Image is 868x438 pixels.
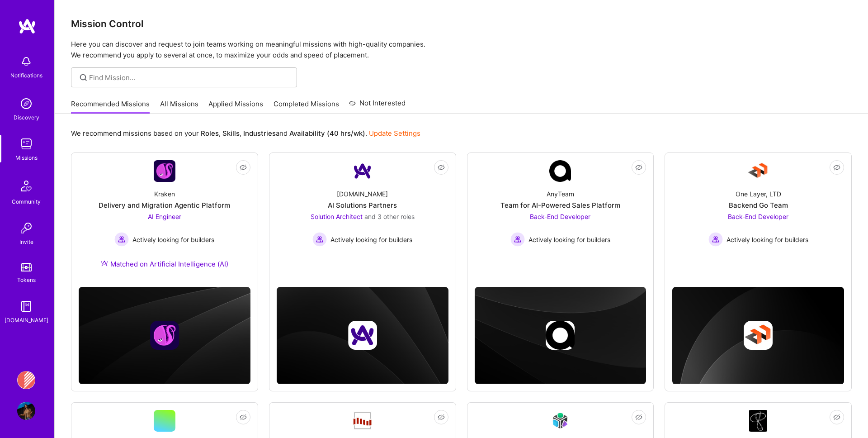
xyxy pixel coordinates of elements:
[12,197,41,206] div: Community
[736,189,781,199] div: One Layer, LTD
[17,402,35,420] img: User Avatar
[438,414,445,421] i: icon EyeClosed
[114,232,129,247] img: Actively looking for builders
[71,39,852,61] p: Here you can discover and request to join teams working on meaningful missions with high-quality ...
[78,72,89,83] i: icon SearchGrey
[15,371,38,389] a: Banjo Health: AI Coding Tools Enablement Workshop
[749,410,767,432] img: Company Logo
[549,410,571,431] img: Company Logo
[530,213,590,220] span: Back-End Developer
[14,113,39,122] div: Discovery
[15,402,38,420] a: User Avatar
[10,71,42,80] div: Notifications
[17,135,35,153] img: teamwork
[17,275,36,285] div: Tokens
[240,414,247,421] i: icon EyeClosed
[277,287,448,384] img: cover
[352,411,373,430] img: Company Logo
[5,315,48,325] div: [DOMAIN_NAME]
[337,189,388,199] div: [DOMAIN_NAME]
[728,213,788,220] span: Back-End Developer
[222,129,240,138] b: Skills
[19,237,33,247] div: Invite
[17,219,35,237] img: Invite
[312,232,327,247] img: Actively looking for builders
[89,73,290,82] input: Find Mission...
[277,160,448,268] a: Company Logo[DOMAIN_NAME]AI Solutions PartnersSolution Architect and 3 other rolesActively lookin...
[672,287,844,384] img: cover
[71,99,150,114] a: Recommended Missions
[99,200,230,210] div: Delivery and Migration Agentic Platform
[547,189,574,199] div: AnyTeam
[475,287,646,384] img: cover
[328,200,397,210] div: AI Solutions Partners
[311,213,363,220] span: Solution Architect
[274,99,339,114] a: Completed Missions
[726,235,808,244] span: Actively looking for builders
[546,321,575,350] img: Company logo
[348,321,377,350] img: Company logo
[672,160,844,268] a: Company LogoOne Layer, LTDBackend Go TeamBack-End Developer Actively looking for buildersActively...
[15,175,37,197] img: Community
[744,321,773,350] img: Company logo
[71,129,420,138] p: We recommend missions based on your , , and .
[148,213,181,220] span: AI Engineer
[549,160,571,182] img: Company Logo
[101,259,228,269] div: Matched on Artificial Intelligence (AI)
[729,200,788,210] div: Backend Go Team
[150,321,179,350] img: Company logo
[201,129,219,138] b: Roles
[330,235,412,244] span: Actively looking for builders
[635,164,642,171] i: icon EyeClosed
[369,129,420,138] a: Update Settings
[17,52,35,71] img: bell
[79,287,250,384] img: cover
[101,260,108,267] img: Ateam Purple Icon
[747,160,769,182] img: Company Logo
[438,164,445,171] i: icon EyeClosed
[79,160,250,280] a: Company LogoKrakenDelivery and Migration Agentic PlatformAI Engineer Actively looking for builder...
[510,232,525,247] img: Actively looking for builders
[21,263,32,271] img: tokens
[208,99,263,114] a: Applied Missions
[71,18,852,29] h3: Mission Control
[17,371,35,389] img: Banjo Health: AI Coding Tools Enablement Workshop
[833,414,840,421] i: icon EyeClosed
[154,160,175,182] img: Company Logo
[635,414,642,421] i: icon EyeClosed
[17,297,35,315] img: guide book
[17,95,35,113] img: discovery
[528,235,610,244] span: Actively looking for builders
[154,189,175,199] div: Kraken
[708,232,723,247] img: Actively looking for builders
[475,160,646,268] a: Company LogoAnyTeamTeam for AI-Powered Sales PlatformBack-End Developer Actively looking for buil...
[132,235,214,244] span: Actively looking for builders
[160,99,198,114] a: All Missions
[364,213,415,220] span: and 3 other roles
[349,98,406,114] a: Not Interested
[15,153,38,162] div: Missions
[500,200,620,210] div: Team for AI-Powered Sales Platform
[18,18,36,34] img: logo
[833,164,840,171] i: icon EyeClosed
[243,129,276,138] b: Industries
[352,160,373,182] img: Company Logo
[289,129,365,138] b: Availability (40 hrs/wk)
[240,164,247,171] i: icon EyeClosed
